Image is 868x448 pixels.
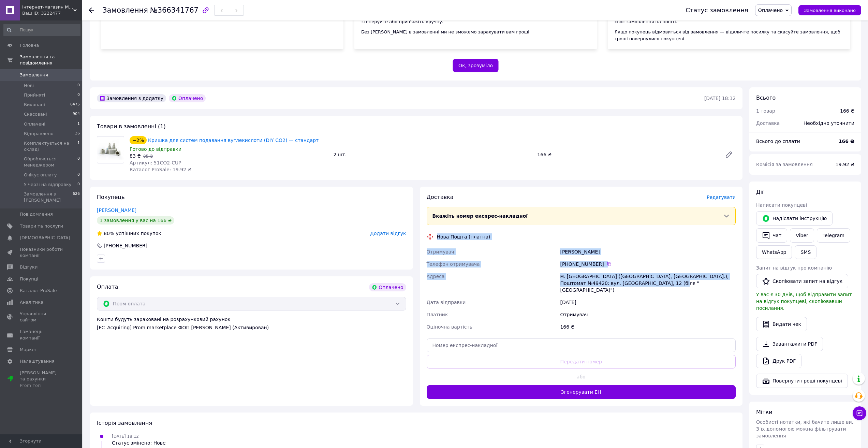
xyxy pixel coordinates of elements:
div: Отримувач [559,308,737,321]
span: 6475 [70,102,80,108]
span: 904 [73,111,80,117]
a: Кришка для систем подавання вуглекислоти (DIY CO2) — стандарт [148,138,319,143]
button: Згенерувати ЕН [427,385,736,399]
span: 85 ₴ [143,154,153,159]
span: 0 [77,182,80,188]
div: [PERSON_NAME] [559,246,737,258]
span: Замовлення з [PERSON_NAME] [24,191,73,203]
span: Редагувати [707,194,736,200]
span: Оплачено [758,8,783,13]
div: 166 ₴ [840,107,854,114]
span: Покупець [97,194,125,200]
input: Номер експрес-накладної [427,338,736,352]
span: У вас є 30 днів, щоб відправити запит на відгук покупцеві, скопіювавши посилання. [756,292,852,311]
span: Очікує оплату [24,172,57,178]
div: успішних покупок [97,230,161,237]
span: Доставка [427,194,454,200]
span: Оплачені [24,121,45,127]
span: Дата відправки [427,300,466,305]
span: Гаманець компанії [20,329,63,341]
span: Нові [24,83,34,89]
span: Замовлення та повідомлення [20,54,82,66]
span: Запит на відгук про компанію [756,265,832,271]
div: Повернутися назад [89,7,94,14]
span: Комісія за замовлення [756,162,813,167]
span: Каталог ProSale [20,288,57,294]
span: Товари в замовленні (1) [97,123,166,130]
div: 166 ₴ [534,150,719,159]
span: Історія замовлення [97,420,152,426]
span: 36 [75,131,80,137]
span: №366341767 [150,6,198,14]
a: Редагувати [722,148,736,161]
div: м. [GEOGRAPHIC_DATA] ([GEOGRAPHIC_DATA], [GEOGRAPHIC_DATA].), Поштомат №49420: вул. [GEOGRAPHIC_D... [559,270,737,296]
b: 166 ₴ [839,139,854,144]
span: 0 [77,92,80,98]
span: Додати відгук [370,231,406,236]
div: Необхідно уточнити [799,116,858,131]
button: Чат [756,228,787,243]
button: Надіслати інструкцію [756,211,833,226]
span: Телефон отримувача [427,261,480,267]
span: Платник [427,312,448,317]
span: Адреса [427,274,445,279]
span: Виконані [24,102,45,108]
span: 0 [77,83,80,89]
button: Чат з покупцем [853,406,866,420]
input: Пошук [3,24,80,36]
div: Кошти будуть зараховані на розрахунковий рахунок [97,316,406,331]
span: Оціночна вартість [427,324,472,330]
span: Особисті нотатки, які бачите лише ви. З їх допомогою можна фільтрувати замовлення [756,419,853,438]
span: Всього [756,95,776,101]
span: Замовлення [20,72,48,78]
span: або [565,373,597,380]
button: Замовлення виконано [798,5,861,15]
span: 83 ₴ [130,153,141,159]
span: Оплата [97,284,118,290]
span: 1 [77,140,80,153]
div: [PHONE_NUMBER] [103,242,148,249]
span: Відправлено [24,131,54,137]
span: Аналітика [20,299,43,305]
a: WhatsApp [756,245,792,259]
span: 0 [77,156,80,168]
span: Інтернет-магазин MyAquarium [22,4,73,10]
span: [DATE] 18:12 [112,434,139,439]
div: 2 шт. [331,150,535,159]
div: Замовлення з додатку [97,94,166,102]
button: Видати чек [756,317,807,331]
span: 1 [77,121,80,127]
div: [PHONE_NUMBER] [560,261,736,268]
div: Статус замовлення [686,7,748,14]
span: Маркет [20,347,37,353]
span: 626 [73,191,80,203]
button: Скопіювати запит на відгук [756,274,848,288]
time: [DATE] 18:12 [704,96,736,101]
a: Друк PDF [756,354,801,368]
span: Отримувач [427,249,454,255]
span: Мітки [756,409,773,415]
span: Покупці [20,276,38,282]
span: 80% [104,231,114,236]
span: Головна [20,42,39,48]
div: 1 замовлення у вас на 166 ₴ [97,216,174,225]
div: Оплачено [169,94,206,102]
button: Ок, зрозуміло [453,59,499,72]
span: 1 товар [756,108,775,114]
span: У черзі на відправку [24,182,71,188]
div: Без [PERSON_NAME] в замовленні ми не зможемо зарахувати вам гроші [361,29,590,35]
img: Кришка для систем подавання вуглекислоти (DIY CO2) — стандарт [97,139,124,160]
span: Комплектується на складі [24,140,77,153]
span: Повідомлення [20,211,53,217]
span: 19.92 ₴ [836,162,854,167]
span: Замовлення виконано [804,8,856,13]
span: Обробляється менеджером [24,156,77,168]
button: SMS [795,245,816,259]
span: Показники роботи компанії [20,246,63,259]
span: Прийняті [24,92,45,98]
button: Повернути гроші покупцеві [756,374,848,388]
span: Скасовані [24,111,47,117]
div: Prom топ [20,382,63,389]
span: Всього до сплати [756,139,800,144]
span: Каталог ProSale: 19.92 ₴ [130,167,191,172]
